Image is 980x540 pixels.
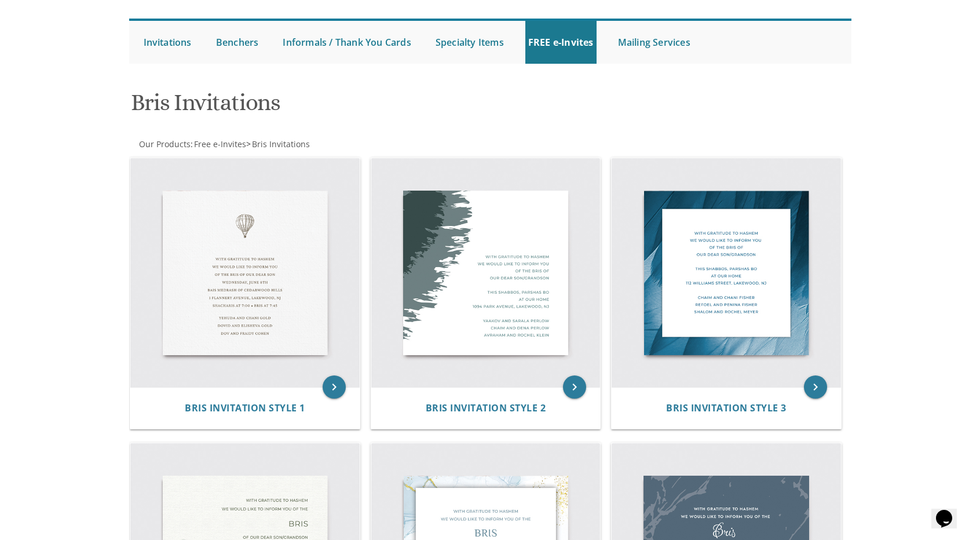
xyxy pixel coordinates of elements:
a: Bris Invitation Style 1 [185,403,305,414]
img: Bris Invitation Style 3 [612,158,841,388]
h1: Bris Invitations [131,90,604,124]
a: Bris Invitation Style 2 [426,403,546,414]
a: Free e-Invites [193,138,246,149]
span: Bris Invitation Style 2 [426,402,546,414]
span: Bris Invitations [252,138,310,149]
span: Bris Invitation Style 1 [185,402,305,414]
a: Informals / Thank You Cards [280,21,414,64]
img: Bris Invitation Style 1 [130,158,360,388]
a: Bris Invitations [251,138,310,149]
a: Mailing Services [615,21,693,64]
a: Specialty Items [433,21,507,64]
a: keyboard_arrow_right [804,375,827,399]
span: Free e-Invites [194,138,246,149]
img: Bris Invitation Style 2 [371,158,601,388]
a: Invitations [141,21,195,64]
span: Bris Invitation Style 3 [666,402,787,414]
a: Our Products [138,138,191,149]
a: keyboard_arrow_right [323,375,346,399]
a: Benchers [213,21,262,64]
iframe: chat widget [931,494,968,528]
div: : [129,138,491,150]
a: keyboard_arrow_right [563,375,586,399]
span: > [246,138,310,149]
a: Bris Invitation Style 3 [666,403,787,414]
a: FREE e-Invites [525,21,597,64]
